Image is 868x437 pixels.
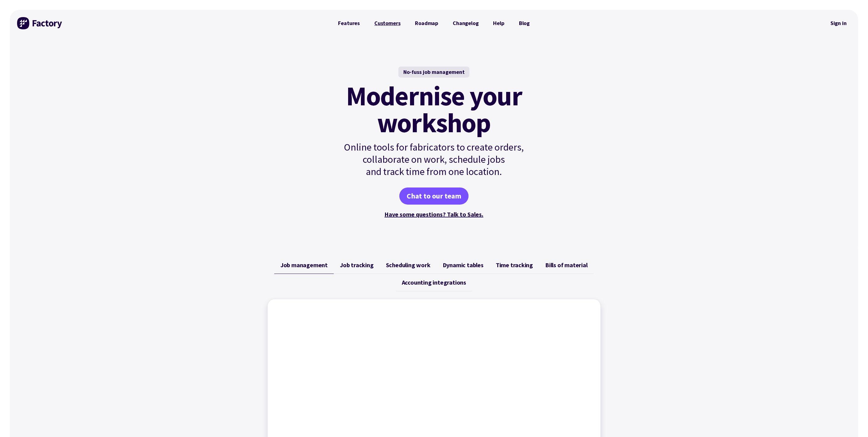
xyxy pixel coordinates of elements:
[826,16,851,30] a: Sign in
[367,17,408,29] a: Customers
[486,17,512,29] a: Help
[280,261,328,269] span: Job management
[408,17,446,29] a: Roadmap
[496,261,533,269] span: Time tracking
[331,17,537,29] nav: Primary Navigation
[398,67,470,78] div: No-fuss job management
[331,17,367,29] a: Features
[445,17,486,29] a: Changelog
[545,261,588,269] span: Bills of material
[402,279,466,286] span: Accounting integrations
[346,82,522,136] mark: Modernise your workshop
[512,17,537,29] a: Blog
[340,261,374,269] span: Job tracking
[443,261,484,269] span: Dynamic tables
[386,261,430,269] span: Scheduling work
[837,408,868,437] iframe: Chat Widget
[385,210,484,218] a: Have some questions? Talk to Sales.
[826,16,851,30] nav: Secondary Navigation
[399,188,469,205] a: Chat to our team
[331,141,537,178] p: Online tools for fabricators to create orders, collaborate on work, schedule jobs and track time ...
[17,17,63,29] img: Factory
